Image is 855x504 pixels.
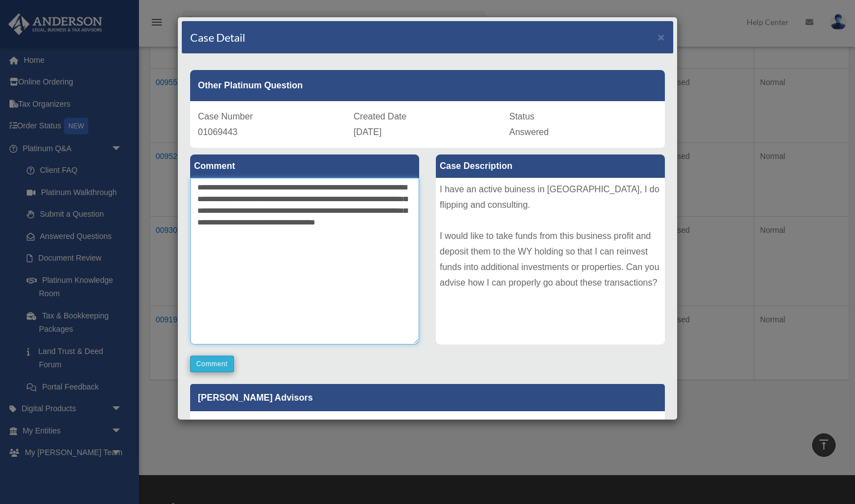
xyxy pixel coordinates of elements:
[436,154,665,178] label: Case Description
[658,31,665,43] button: Close
[198,112,253,121] span: Case Number
[190,70,665,101] div: Other Platinum Question
[190,154,419,178] label: Comment
[509,112,534,121] span: Status
[190,29,245,45] h4: Case Detail
[198,127,237,137] span: 01069443
[190,384,665,411] p: [PERSON_NAME] Advisors
[190,356,234,372] button: Comment
[658,31,665,43] span: ×
[509,127,549,137] span: Answered
[354,112,406,121] span: Created Date
[354,127,381,137] span: [DATE]
[436,178,665,345] div: I have an active buiness in [GEOGRAPHIC_DATA], I do flipping and consulting. I would like to take...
